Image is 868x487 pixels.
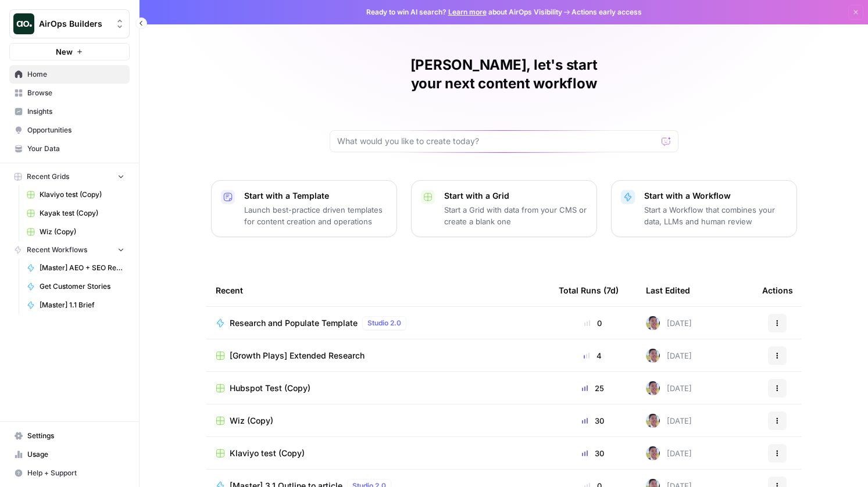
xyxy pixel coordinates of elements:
span: Get Customer Stories [40,281,124,292]
img: 99f2gcj60tl1tjps57nny4cf0tt1 [646,446,660,460]
span: Klaviyo test (Copy) [230,447,305,459]
span: Recent Grids [27,171,69,182]
img: AirOps Builders Logo [13,13,34,34]
div: [DATE] [646,381,692,395]
span: Research and Populate Template [230,317,358,329]
span: Home [27,69,124,80]
a: Get Customer Stories [22,277,130,296]
a: Home [9,65,130,84]
span: Insights [27,106,124,117]
a: Learn more [448,8,487,16]
span: Opportunities [27,125,124,135]
div: [DATE] [646,349,692,363]
a: Klaviyo test (Copy) [216,447,540,459]
div: [DATE] [646,414,692,428]
a: [Master] 1.1 Brief [22,296,130,314]
button: Start with a GridStart a Grid with data from your CMS or create a blank one [411,180,597,237]
span: Usage [27,449,124,460]
img: 99f2gcj60tl1tjps57nny4cf0tt1 [646,381,660,395]
p: Start a Grid with data from your CMS or create a blank one [444,204,587,227]
button: Workspace: AirOps Builders [9,9,130,38]
button: Help + Support [9,464,130,482]
span: Settings [27,431,124,441]
a: [Growth Plays] Extended Research [216,350,540,361]
div: Actions [762,274,793,306]
button: New [9,43,130,60]
a: Hubspot Test (Copy) [216,382,540,394]
img: 99f2gcj60tl1tjps57nny4cf0tt1 [646,316,660,330]
a: Wiz (Copy) [22,223,130,241]
span: Wiz (Copy) [230,415,273,427]
a: Usage [9,445,130,464]
button: Start with a WorkflowStart a Workflow that combines your data, LLMs and human review [611,180,797,237]
a: [Master] AEO + SEO Refresh [22,259,130,277]
a: Insights [9,102,130,121]
p: Start with a Grid [444,190,587,202]
span: [Master] 1.1 Brief [40,300,124,310]
a: Settings [9,427,130,445]
div: 30 [559,415,627,427]
span: Kayak test (Copy) [40,208,124,219]
div: Last Edited [646,274,690,306]
div: 30 [559,447,627,459]
a: Kayak test (Copy) [22,204,130,223]
button: Recent Grids [9,168,130,185]
div: Recent [216,274,540,306]
h1: [PERSON_NAME], let's start your next content workflow [330,56,678,93]
a: Your Data [9,139,130,158]
div: [DATE] [646,316,692,330]
div: 25 [559,382,627,394]
span: Your Data [27,144,124,154]
div: 0 [559,317,627,329]
div: [DATE] [646,446,692,460]
span: Studio 2.0 [367,318,401,328]
a: Research and Populate TemplateStudio 2.0 [216,316,540,330]
p: Start with a Template [244,190,387,202]
img: 99f2gcj60tl1tjps57nny4cf0tt1 [646,349,660,363]
span: [Growth Plays] Extended Research [230,350,365,361]
span: Recent Workflows [27,245,87,255]
a: Klaviyo test (Copy) [22,185,130,204]
span: Wiz (Copy) [40,227,124,237]
a: Browse [9,84,130,102]
p: Launch best-practice driven templates for content creation and operations [244,204,387,227]
span: Help + Support [27,468,124,478]
span: [Master] AEO + SEO Refresh [40,263,124,273]
button: Start with a TemplateLaunch best-practice driven templates for content creation and operations [211,180,397,237]
p: Start with a Workflow [644,190,787,202]
span: New [56,46,73,58]
a: Wiz (Copy) [216,415,540,427]
div: Total Runs (7d) [559,274,619,306]
div: 4 [559,350,627,361]
a: Opportunities [9,121,130,139]
input: What would you like to create today? [337,135,657,147]
button: Recent Workflows [9,241,130,259]
span: AirOps Builders [39,18,109,30]
img: 99f2gcj60tl1tjps57nny4cf0tt1 [646,414,660,428]
p: Start a Workflow that combines your data, LLMs and human review [644,204,787,227]
span: Browse [27,88,124,98]
span: Hubspot Test (Copy) [230,382,310,394]
span: Klaviyo test (Copy) [40,189,124,200]
span: Ready to win AI search? about AirOps Visibility [366,7,562,17]
span: Actions early access [571,7,642,17]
